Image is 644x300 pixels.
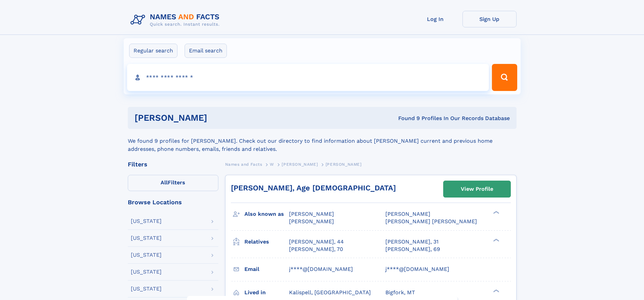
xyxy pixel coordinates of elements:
div: Found 9 Profiles In Our Records Database [303,115,510,122]
span: [PERSON_NAME] [282,162,318,167]
label: Regular search [129,44,177,58]
a: [PERSON_NAME], 69 [385,246,440,253]
span: [PERSON_NAME] [289,211,334,217]
a: Log In [408,11,462,27]
span: [PERSON_NAME] [289,218,334,225]
label: Filters [128,175,218,191]
div: [US_STATE] [131,286,162,292]
label: Email search [185,44,227,58]
span: W [270,162,274,167]
div: ❯ [492,210,500,215]
span: Kalispell, [GEOGRAPHIC_DATA] [289,289,371,296]
a: [PERSON_NAME], 70 [289,246,343,253]
a: View Profile [444,181,510,197]
span: All [161,179,168,186]
span: [PERSON_NAME] [326,162,362,167]
a: [PERSON_NAME] [282,160,318,168]
div: ❯ [492,238,500,242]
div: Filters [128,161,218,167]
input: search input [127,64,489,91]
div: We found 9 profiles for [PERSON_NAME]. Check out our directory to find information about [PERSON_... [128,129,517,153]
button: Search Button [492,64,517,91]
h3: Email [244,263,289,275]
span: [PERSON_NAME] [PERSON_NAME] [385,218,477,225]
img: Logo Names and Facts [128,11,225,29]
a: W [270,160,274,168]
div: [US_STATE] [131,252,162,258]
a: Sign Up [462,11,517,27]
a: [PERSON_NAME], 44 [289,238,344,246]
h3: Lived in [244,287,289,298]
a: [PERSON_NAME], 31 [385,238,438,246]
span: Bigfork, MT [385,289,415,296]
div: View Profile [461,181,493,197]
h1: [PERSON_NAME] [135,114,303,122]
div: [US_STATE] [131,269,162,275]
a: Names and Facts [225,160,262,168]
span: [PERSON_NAME] [385,211,430,217]
div: ❯ [492,289,500,293]
h3: Also known as [244,208,289,220]
div: [US_STATE] [131,218,162,224]
a: [PERSON_NAME], Age [DEMOGRAPHIC_DATA] [231,184,396,192]
div: [US_STATE] [131,235,162,241]
h3: Relatives [244,236,289,248]
div: Browse Locations [128,199,218,205]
